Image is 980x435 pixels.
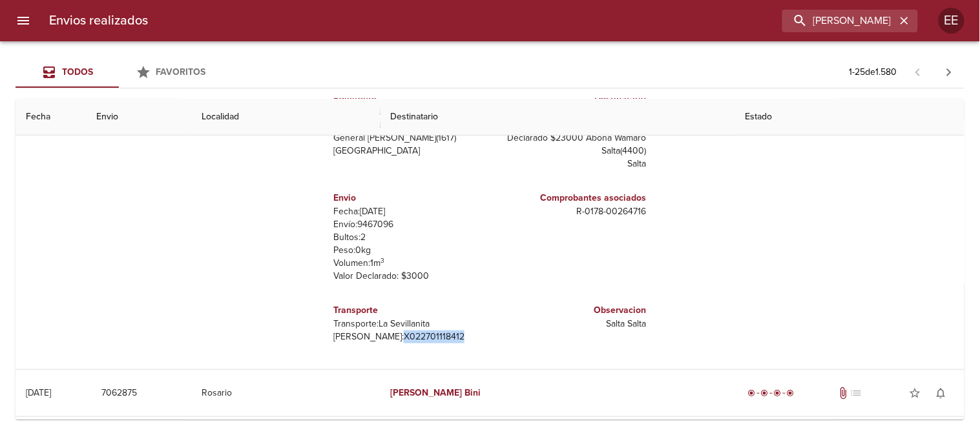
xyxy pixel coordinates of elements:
p: Bultos: 2 [334,231,485,244]
button: menu [8,5,39,36]
p: [GEOGRAPHIC_DATA] [334,145,485,157]
p: [PERSON_NAME]: X022701118412 [334,330,485,343]
p: Transporte: La Sevillanita [334,318,485,330]
p: 1 - 25 de 1.580 [850,66,897,79]
span: Pagina siguiente [933,57,964,88]
div: EE [939,8,964,34]
h6: Envio [334,191,485,205]
sup: 3 [381,256,385,265]
button: Activar notificaciones [928,380,954,406]
p: Salta [495,157,647,170]
p: Valor Declarado: $ 3000 [334,270,485,283]
span: star_border [909,387,922,400]
div: [DATE] [26,387,51,398]
th: Destinatario [381,99,735,136]
div: Tabs Envios [16,57,222,88]
span: No tiene pedido asociado [850,387,862,400]
em: Bini [465,387,481,398]
h6: Transporte [334,303,485,318]
th: Estado [735,99,964,136]
span: radio_button_checked [787,389,795,397]
p: Volumen: 1 m [334,257,485,270]
span: notifications_none [935,387,948,400]
em: [PERSON_NAME] [391,387,463,398]
span: 7062875 [101,385,137,401]
th: Fecha [16,99,86,136]
p: Envío: 9467096 [334,218,485,231]
span: radio_button_checked [774,389,782,397]
span: radio_button_checked [761,389,769,397]
button: 7062875 [96,381,142,405]
th: Localidad [192,99,381,136]
span: Todos [62,66,93,77]
p: Fecha: [DATE] [334,205,485,218]
td: Rosario [192,370,381,416]
div: Entregado [745,387,797,400]
span: Pagina anterior [902,65,933,78]
p: Salta ( 4400 ) [495,145,647,157]
p: R - 0178 - 00264716 [495,205,647,218]
h6: Comprobantes asociados [495,191,647,205]
h6: Envios realizados [49,10,148,31]
span: Tiene documentos adjuntos [837,387,850,400]
span: radio_button_checked [748,389,756,397]
p: General [PERSON_NAME] ( 1617 ) [334,132,485,145]
p: Salta Salta [495,318,647,330]
p: Peso: 0 kg [334,244,485,257]
input: buscar [782,10,896,32]
div: Abrir información de usuario [939,8,964,34]
th: Envio [86,99,192,136]
span: Favoritos [156,66,206,77]
h6: Observacion [495,303,647,318]
button: Agregar a favoritos [902,380,928,406]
